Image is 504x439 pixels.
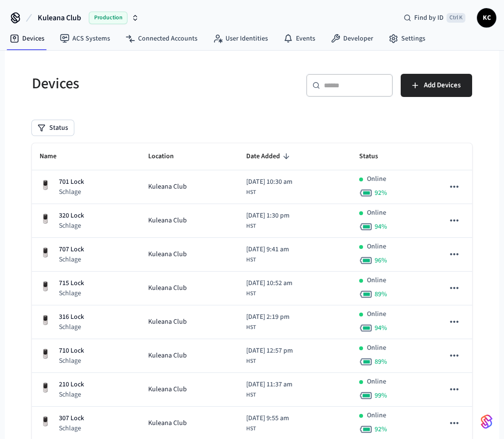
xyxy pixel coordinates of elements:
[481,414,492,429] img: SeamLogoGradient.69752ec5.svg
[59,390,84,399] p: Schlage
[59,312,84,322] p: 316 Lock
[59,346,84,356] p: 710 Lock
[246,188,256,197] span: HST
[59,380,84,390] p: 210 Lock
[375,289,387,299] span: 89 %
[40,179,51,191] img: Yale Assure Touchscreen Wifi Smart Lock, Satin Nickel, Front
[40,213,51,225] img: Yale Assure Touchscreen Wifi Smart Lock, Satin Nickel, Front
[148,317,187,327] span: Kuleana Club
[59,278,84,288] p: 715 Lock
[246,323,256,332] span: HST
[396,9,473,27] div: Find by IDCtrl K
[359,149,391,164] span: Status
[246,312,290,322] span: [DATE] 2:19 pm
[2,30,52,47] a: Devices
[323,30,381,47] a: Developer
[367,275,386,286] p: Online
[246,149,293,164] span: Date Added
[59,221,84,231] p: Schlage
[367,242,386,252] p: Online
[375,256,387,265] span: 96 %
[424,79,461,92] span: Add Devices
[246,380,293,399] div: Pacific/Honolulu
[447,13,465,23] span: Ctrl K
[246,177,293,187] span: [DATE] 10:30 am
[246,177,293,197] div: Pacific/Honolulu
[246,245,289,255] span: [DATE] 9:41 am
[59,187,84,197] p: Schlage
[246,312,290,332] div: Pacific/Honolulu
[40,416,51,427] img: Yale Assure Touchscreen Wifi Smart Lock, Satin Nickel, Front
[118,30,205,47] a: Connected Accounts
[246,391,256,399] span: HST
[40,247,51,259] img: Yale Assure Touchscreen Wifi Smart Lock, Satin Nickel, Front
[367,208,386,218] p: Online
[59,424,84,433] p: Schlage
[246,211,290,221] span: [DATE] 1:30 pm
[246,425,256,433] span: HST
[40,315,51,326] img: Yale Assure Touchscreen Wifi Smart Lock, Satin Nickel, Front
[246,278,293,298] div: Pacific/Honolulu
[381,30,433,47] a: Settings
[148,384,187,395] span: Kuleana Club
[59,322,84,332] p: Schlage
[246,211,290,231] div: Pacific/Honolulu
[401,74,472,97] button: Add Devices
[367,309,386,319] p: Online
[414,13,444,23] span: Find by ID
[38,12,81,24] span: Kuleana Club
[246,346,293,366] div: Pacific/Honolulu
[367,377,386,387] p: Online
[367,174,386,184] p: Online
[52,30,118,47] a: ACS Systems
[367,411,386,421] p: Online
[59,255,84,264] p: Schlage
[375,357,387,367] span: 89 %
[276,30,323,47] a: Events
[59,177,84,187] p: 701 Lock
[375,188,387,198] span: 92 %
[478,9,495,27] span: KC
[246,413,289,424] span: [DATE] 9:55 am
[40,149,69,164] span: Name
[59,211,84,221] p: 320 Lock
[40,382,51,394] img: Yale Assure Touchscreen Wifi Smart Lock, Satin Nickel, Front
[59,245,84,255] p: 707 Lock
[32,120,74,136] button: Status
[246,289,256,298] span: HST
[59,288,84,298] p: Schlage
[246,357,256,366] span: HST
[59,356,84,366] p: Schlage
[148,249,187,260] span: Kuleana Club
[246,380,293,390] span: [DATE] 11:37 am
[375,391,387,400] span: 99 %
[477,8,496,27] button: KC
[148,216,187,226] span: Kuleana Club
[246,222,256,231] span: HST
[59,413,84,424] p: 307 Lock
[40,348,51,360] img: Yale Assure Touchscreen Wifi Smart Lock, Satin Nickel, Front
[148,283,187,293] span: Kuleana Club
[32,74,246,94] h5: Devices
[40,281,51,292] img: Yale Assure Touchscreen Wifi Smart Lock, Satin Nickel, Front
[205,30,276,47] a: User Identities
[89,12,127,24] span: Production
[246,413,289,433] div: Pacific/Honolulu
[246,346,293,356] span: [DATE] 12:57 pm
[148,149,186,164] span: Location
[148,182,187,192] span: Kuleana Club
[375,323,387,333] span: 94 %
[148,418,187,428] span: Kuleana Club
[148,351,187,361] span: Kuleana Club
[367,343,386,353] p: Online
[246,245,289,264] div: Pacific/Honolulu
[246,278,293,288] span: [DATE] 10:52 am
[375,222,387,232] span: 94 %
[246,256,256,264] span: HST
[375,425,387,434] span: 92 %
